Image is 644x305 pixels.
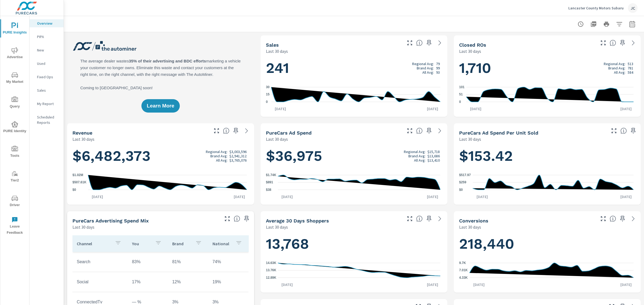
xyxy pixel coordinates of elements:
[459,147,635,165] h1: $153.42
[436,66,440,70] p: 99
[172,241,191,246] p: Brand
[436,214,444,223] a: See more details in report
[30,46,64,54] div: New
[416,128,423,134] span: Total cost of media for all PureCars channels for the selected dealership group over the selected...
[229,154,247,158] p: $2,941,312
[72,275,128,289] td: Social
[266,181,273,184] text: $891
[617,106,635,111] p: [DATE]
[588,19,599,29] button: "Export Report to PDF"
[72,224,94,230] p: Last 30 days
[459,85,464,89] text: 101
[608,66,625,70] p: Brand Avg:
[77,241,111,246] p: Channel
[459,100,461,104] text: 0
[627,19,638,29] button: Select Date Range
[0,16,29,238] div: nav menu
[2,170,28,184] span: Tier2
[230,194,249,199] p: [DATE]
[422,70,434,75] p: All Avg:
[2,72,28,85] span: My Market
[459,48,481,54] p: Last 30 days
[436,62,440,66] p: 79
[459,173,471,177] text: $517.97
[459,218,488,224] h5: Conversions
[614,19,625,29] button: Apply Filters
[610,215,616,222] span: The number of dealer-specified goals completed by a visitor. [Source: This data is provided by th...
[37,101,59,106] p: My Report
[617,282,635,287] p: [DATE]
[2,96,28,110] span: Query
[266,48,288,54] p: Last 30 days
[405,127,414,135] button: Make Fullscreen
[223,128,229,134] span: Total sales revenue over the selected date range. [Source: This data is sourced from the dealer’s...
[72,181,86,184] text: $507.61K
[37,34,59,39] p: PIPA
[459,42,486,48] h5: Closed ROs
[242,214,251,223] span: Save this to your personalized report
[427,158,440,162] p: $13,410
[610,127,618,135] button: Make Fullscreen
[242,127,251,135] a: See more details in report
[278,194,297,199] p: [DATE]
[266,188,271,192] text: $38
[266,224,288,230] p: Last 30 days
[223,214,232,223] button: Make Fullscreen
[266,261,276,265] text: 14.63K
[234,215,240,222] span: This table looks at how you compare to the amount of budget you spend per channel as opposed to y...
[266,173,276,177] text: $1.74K
[72,173,83,177] text: $1.02M
[604,62,625,66] p: Regional Avg:
[266,218,329,224] h5: Average 30 Days Shoppers
[232,127,240,135] span: Save this to your personalized report
[208,255,248,269] td: 74%
[266,130,312,136] h5: PureCars Ad Spend
[459,235,635,253] h1: 218,440
[2,47,28,60] span: Advertise
[618,214,627,223] span: Save this to your personalized report
[212,127,221,135] button: Make Fullscreen
[37,88,59,93] p: Sales
[30,73,64,81] div: Fixed Ops
[72,188,76,192] text: $0
[128,255,168,269] td: 83%
[168,255,208,269] td: 81%
[423,106,442,111] p: [DATE]
[628,62,633,66] p: 513
[417,66,434,70] p: Brand Avg:
[216,158,228,162] p: All Avg:
[30,59,64,68] div: Used
[141,99,180,113] button: Learn More
[278,282,297,287] p: [DATE]
[459,224,481,230] p: Last 30 days
[2,23,28,36] span: PURE Insights
[423,282,442,287] p: [DATE]
[229,150,247,154] p: $3,003,596
[266,85,270,89] text: 30
[266,59,442,77] h1: 241
[72,147,249,165] h1: $6,482,373
[599,39,608,47] button: Make Fullscreen
[436,127,444,135] a: See more details in report
[405,214,414,223] button: Make Fullscreen
[628,66,633,70] p: 781
[408,154,426,158] p: Brand Avg:
[210,154,228,158] p: Brand Avg:
[466,106,485,111] p: [DATE]
[404,150,426,154] p: Regional Avg:
[459,181,466,184] text: $259
[147,103,174,108] span: Learn More
[37,21,59,26] p: Overview
[427,154,440,158] p: $13,686
[72,255,128,269] td: Search
[599,214,608,223] button: Make Fullscreen
[423,194,442,199] p: [DATE]
[473,194,492,199] p: [DATE]
[30,100,64,108] div: My Report
[412,62,434,66] p: Regional Avg:
[2,217,28,236] span: Leave Feedback
[436,70,440,75] p: 93
[37,114,59,125] p: Scheduled Reports
[617,194,635,199] p: [DATE]
[266,100,268,104] text: 0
